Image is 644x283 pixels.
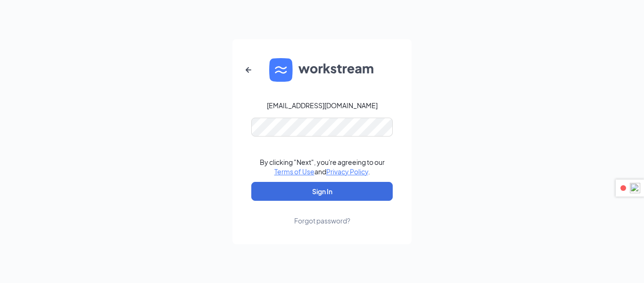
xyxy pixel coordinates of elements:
[294,201,350,225] a: Forgot password?
[251,182,393,201] button: Sign In
[237,59,260,81] button: ArrowLeftNew
[260,157,385,176] div: By clicking "Next", you're agreeing to our and .
[243,64,254,76] svg: ArrowLeftNew
[267,101,378,110] div: [EMAIL_ADDRESS][DOMAIN_NAME]
[294,216,350,225] div: Forgot password?
[326,167,368,176] a: Privacy Policy
[269,58,375,82] img: WS logo and Workstream text
[274,167,314,176] a: Terms of Use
